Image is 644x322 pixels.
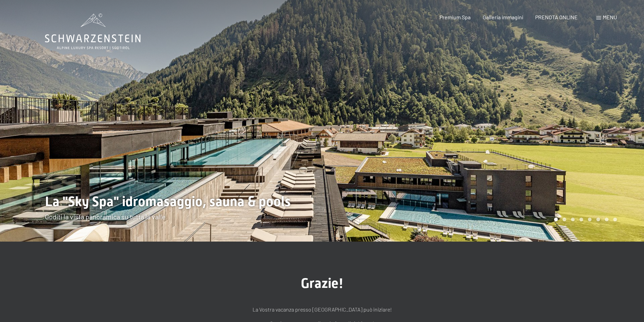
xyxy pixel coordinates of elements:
div: Carousel Page 3 [571,218,575,221]
div: Carousel Pagination [552,218,617,221]
p: La Vostra vacanza presso [GEOGRAPHIC_DATA] può iniziare! [153,305,491,314]
span: Menu [603,14,617,20]
div: Carousel Page 7 [605,218,609,221]
div: Carousel Page 1 (Current Slide) [554,218,558,221]
div: Carousel Page 2 [563,218,566,221]
a: Galleria immagini [483,14,523,20]
div: Carousel Page 6 [596,218,600,221]
a: PRENOTA ONLINE [535,14,578,20]
div: Carousel Page 5 [588,218,592,221]
div: Carousel Page 4 [579,218,583,221]
span: Grazie! [301,275,343,291]
div: Carousel Page 8 [613,218,617,221]
a: Premium Spa [439,14,471,20]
